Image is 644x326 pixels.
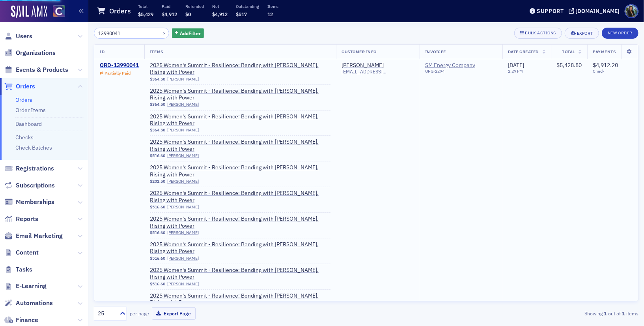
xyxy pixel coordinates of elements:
[172,28,204,38] button: AddFilter
[16,198,54,206] span: Memberships
[130,310,149,317] label: per page
[4,299,53,307] a: Automations
[167,179,199,184] a: [PERSON_NAME]
[167,256,199,261] a: [PERSON_NAME]
[16,299,53,307] span: Automations
[150,292,330,306] a: 2025 Women's Summit - Resilience: Bending with [PERSON_NAME], Rising with Power
[167,127,199,133] a: [PERSON_NAME]
[212,11,228,17] span: $4,912
[180,30,201,37] span: Add Filter
[15,96,32,103] a: Orders
[16,181,55,190] span: Subscriptions
[47,5,65,19] a: View Homepage
[16,82,35,91] span: Orders
[16,282,47,290] span: E-Learning
[150,113,330,127] span: 2025 Women's Summit - Resilience: Bending with Grace, Rising with Power
[593,49,616,54] span: Payments
[150,164,330,178] a: 2025 Women's Summit - Resilience: Bending with [PERSON_NAME], Rising with Power
[342,69,414,75] span: [EMAIL_ADDRESS][DOMAIN_NAME]
[150,267,330,281] span: 2025 Women's Summit - Resilience: Bending with Grace, Rising with Power
[508,68,523,74] time: 2:29 PM
[16,49,56,57] span: Organizations
[105,71,131,76] div: Partially Paid
[602,28,638,39] button: New Order
[425,62,497,77] span: SM Energy Company
[16,316,38,324] span: Finance
[185,11,191,17] span: $0
[150,49,163,54] span: Items
[11,6,47,18] img: SailAMX
[4,232,63,240] a: Email Marketing
[267,4,278,9] p: Items
[4,316,38,324] a: Finance
[150,102,165,107] span: $364.50
[167,281,199,287] a: [PERSON_NAME]
[15,134,34,141] a: Checks
[16,164,54,173] span: Registrations
[150,230,165,235] span: $516.60
[98,309,115,318] div: 25
[562,49,575,54] span: Total
[508,49,539,54] span: Date Created
[94,28,169,39] input: Search…
[576,7,620,15] div: [DOMAIN_NAME]
[150,190,330,204] span: 2025 Women's Summit - Resilience: Bending with Grace, Rising with Power
[15,107,46,114] a: Order Items
[565,28,599,39] button: Export
[138,11,153,17] span: $5,429
[150,62,330,76] a: 2025 Women's Summit - Resilience: Bending with [PERSON_NAME], Rising with Power
[150,292,330,306] span: 2025 Women's Summit - Resilience: Bending with Grace, Rising with Power
[4,82,35,91] a: Orders
[185,4,204,9] p: Refunded
[53,5,65,17] img: SailAMX
[161,29,168,36] button: ×
[236,11,247,17] span: $517
[100,62,139,69] div: ORD-13990041
[508,62,524,69] span: [DATE]
[4,282,47,290] a: E-Learning
[100,49,105,54] span: ID
[150,113,330,127] a: 2025 Women's Summit - Resilience: Bending with [PERSON_NAME], Rising with Power
[167,77,199,82] a: [PERSON_NAME]
[463,310,638,317] div: Showing out of items
[109,6,131,16] h1: Orders
[16,32,32,41] span: Users
[4,248,39,257] a: Content
[4,181,55,190] a: Subscriptions
[150,88,330,101] span: 2025 Women's Summit - Resilience: Bending with Grace, Rising with Power
[4,66,68,74] a: Events & Products
[150,179,165,184] span: $202.50
[152,307,196,320] button: Export Page
[16,265,32,274] span: Tasks
[425,49,446,54] span: Invoicee
[138,4,153,9] p: Total
[150,256,165,261] span: $516.60
[150,139,330,152] a: 2025 Women's Summit - Resilience: Bending with [PERSON_NAME], Rising with Power
[425,62,497,69] a: SM Energy Company
[569,8,623,14] button: [DOMAIN_NAME]
[150,215,330,229] span: 2025 Women's Summit - Resilience: Bending with Grace, Rising with Power
[593,62,618,69] span: $4,912.20
[342,49,377,54] span: Customer Info
[593,69,633,74] span: Check
[150,281,165,287] span: $516.60
[150,127,165,133] span: $364.50
[603,310,608,317] strong: 1
[150,204,165,210] span: $516.60
[525,31,556,35] div: Bulk Actions
[150,88,330,101] a: 2025 Women's Summit - Resilience: Bending with [PERSON_NAME], Rising with Power
[167,153,199,158] a: [PERSON_NAME]
[4,198,54,206] a: Memberships
[4,265,32,274] a: Tasks
[342,62,384,69] a: [PERSON_NAME]
[150,77,165,82] span: $364.50
[16,232,63,240] span: Email Marketing
[236,4,259,9] p: Outstanding
[16,215,38,223] span: Reports
[150,190,330,204] a: 2025 Women's Summit - Resilience: Bending with [PERSON_NAME], Rising with Power
[621,310,626,317] strong: 1
[425,69,497,77] div: ORG-2294
[212,4,228,9] p: Net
